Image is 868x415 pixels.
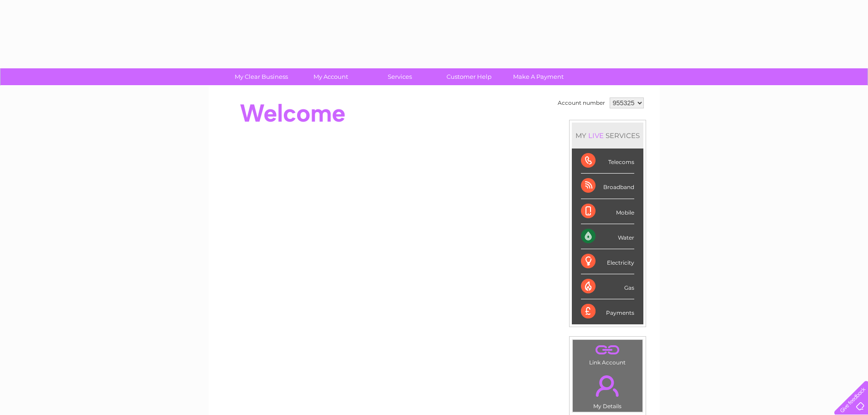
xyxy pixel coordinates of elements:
[555,95,607,111] td: Account number
[362,68,437,85] a: Services
[581,174,634,199] div: Broadband
[572,339,643,368] td: Link Account
[572,368,643,412] td: My Details
[431,68,507,85] a: Customer Help
[586,131,606,140] div: LIVE
[224,68,299,85] a: My Clear Business
[501,68,576,85] a: Make A Payment
[581,299,634,324] div: Payments
[581,224,634,249] div: Water
[575,342,640,358] a: .
[581,274,634,299] div: Gas
[575,370,640,402] a: .
[572,123,643,149] div: MY SERVICES
[581,199,634,224] div: Mobile
[581,249,634,274] div: Electricity
[293,68,368,85] a: My Account
[581,149,634,174] div: Telecoms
